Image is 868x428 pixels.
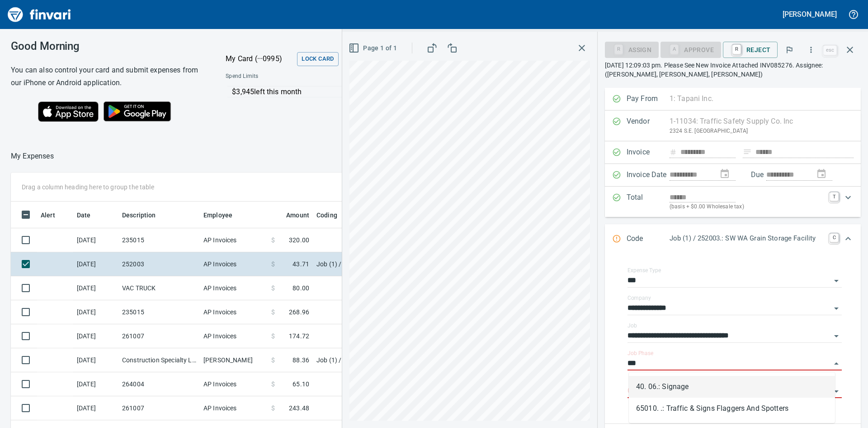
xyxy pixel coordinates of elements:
[271,380,275,389] span: $
[203,210,232,221] span: Employee
[670,233,824,244] p: Job (1) / 252003.: SW WA Grain Storage Facility
[629,398,835,419] li: 65010. .: Traffic & Signs Flaggers And Spotters
[5,4,73,25] img: Finvari
[732,44,741,54] a: R
[670,202,824,212] p: (basis + $0.00 Wholesale tax)
[73,276,118,300] td: [DATE]
[73,396,118,420] td: [DATE]
[226,53,293,64] p: My Card (···0995)
[77,210,91,221] span: Date
[200,228,268,252] td: AP Invoices
[11,151,54,162] p: My Expenses
[302,54,334,64] span: Lock Card
[830,274,843,287] button: Open
[41,210,55,221] span: Alert
[830,330,843,342] button: Open
[118,396,200,420] td: 261007
[200,348,268,372] td: [PERSON_NAME]
[218,97,416,106] p: Online allowed
[292,260,309,269] span: 43.71
[830,233,839,242] a: C
[122,210,168,221] span: Description
[830,302,843,315] button: Open
[271,332,275,341] span: $
[313,348,539,372] td: Job (1) / 261007.: [PERSON_NAME] CAT Longview / 14. . 01: Concrete Forklift Path / 3: Material
[271,284,275,293] span: $
[271,404,275,413] span: $
[801,40,821,60] button: More
[200,372,268,396] td: AP Invoices
[292,356,309,365] span: 88.36
[118,324,200,348] td: 261007
[73,228,118,252] td: [DATE]
[347,40,401,57] button: Page 1 of 1
[605,187,861,217] div: Expand
[627,268,661,273] label: Expense Type
[73,372,118,396] td: [DATE]
[118,276,200,300] td: VAC TRUCK
[350,43,397,54] span: Page 1 of 1
[313,252,539,276] td: Job (1) / 252003.: SW WA Grain Storage Facility
[730,42,770,58] span: Reject
[203,210,244,221] span: Employee
[627,295,651,301] label: Company
[289,236,309,245] span: 320.00
[11,64,203,89] h6: You can also control your card and submit expenses from our iPhone or Android application.
[200,324,268,348] td: AP Invoices
[629,376,835,398] li: 40. 06.: Signage
[627,323,637,328] label: Job
[38,101,99,122] img: Download on the App Store
[605,61,861,79] p: [DATE] 12:09:03 pm. Please See New Invoice Attached INV085276. Assignee: ([PERSON_NAME], [PERSON_...
[605,224,861,254] div: Expand
[780,7,839,21] button: [PERSON_NAME]
[200,252,268,276] td: AP Invoices
[627,233,670,245] p: Code
[289,404,309,413] span: 243.48
[830,385,843,398] button: Open
[73,324,118,348] td: [DATE]
[292,284,309,293] span: 80.00
[723,42,778,58] button: RReject
[11,151,54,162] nav: breadcrumb
[41,210,67,221] span: Alert
[271,308,275,317] span: $
[821,39,861,61] span: Close invoice
[73,348,118,372] td: [DATE]
[830,357,843,370] button: Close
[271,236,275,245] span: $
[830,192,839,201] a: T
[289,308,309,317] span: 268.96
[274,210,309,221] span: Amount
[605,45,659,53] div: Assign
[232,87,415,97] p: $3,945 left this month
[627,351,653,356] label: Job Phase
[118,372,200,396] td: 264004
[118,348,200,372] td: Construction Specialty Longview [GEOGRAPHIC_DATA]
[11,40,203,53] h3: Good Morning
[22,183,154,192] p: Drag a column heading here to group the table
[99,96,176,126] img: Get it on Google Play
[286,210,309,221] span: Amount
[292,380,309,389] span: 65.10
[271,260,275,269] span: $
[779,40,799,60] button: Flag
[271,356,275,365] span: $
[77,210,103,221] span: Date
[118,252,200,276] td: 252003
[823,45,837,55] a: esc
[297,52,338,66] button: Lock Card
[783,10,837,19] h5: [PERSON_NAME]
[122,210,156,221] span: Description
[118,300,200,324] td: 235015
[660,45,721,53] div: Job Phase required
[226,72,336,81] span: Spend Limits
[73,300,118,324] td: [DATE]
[200,396,268,420] td: AP Invoices
[200,276,268,300] td: AP Invoices
[627,192,670,212] p: Total
[289,332,309,341] span: 174.72
[118,228,200,252] td: 235015
[316,210,337,221] span: Coding
[200,300,268,324] td: AP Invoices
